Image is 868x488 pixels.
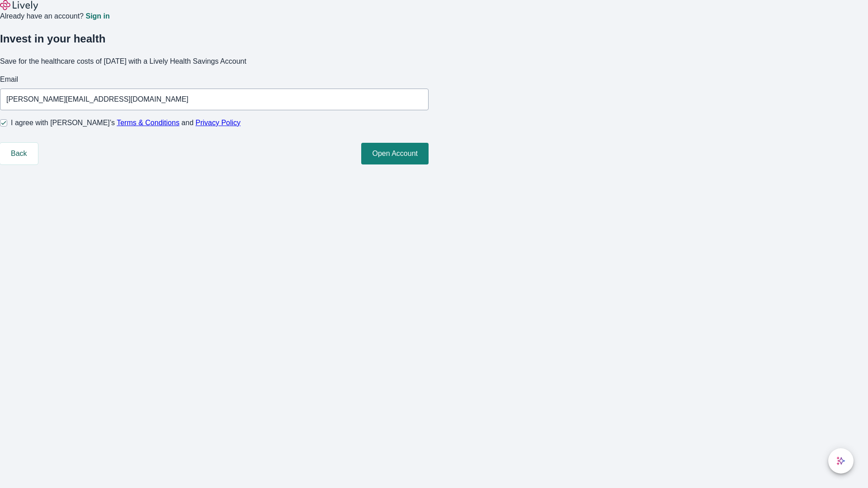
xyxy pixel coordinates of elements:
a: Privacy Policy [196,119,241,127]
svg: Lively AI Assistant [836,456,845,465]
button: Open Account [361,143,429,164]
span: I agree with [PERSON_NAME]’s and [11,117,241,128]
a: Terms & Conditions [117,119,179,127]
button: chat [828,448,854,474]
a: Sign in [85,13,109,20]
